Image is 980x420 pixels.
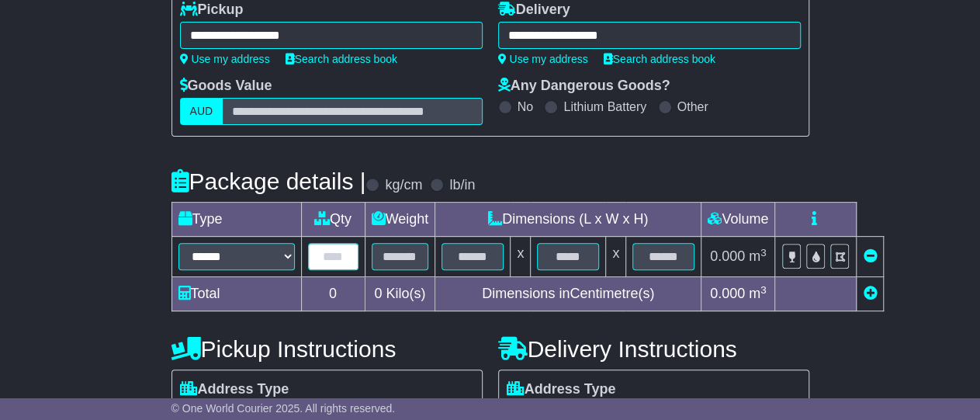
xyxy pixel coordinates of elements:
[171,402,396,415] span: © One World Courier 2025. All rights reserved.
[563,99,646,114] label: Lithium Battery
[606,237,626,277] td: x
[749,286,767,301] span: m
[710,286,745,301] span: 0.000
[498,2,570,19] label: Delivery
[180,381,289,398] label: Address Type
[301,203,365,237] td: Qty
[171,277,301,311] td: Total
[301,277,365,311] td: 0
[604,53,715,65] a: Search address book
[374,286,382,301] span: 0
[507,381,616,398] label: Address Type
[760,247,767,259] sup: 3
[498,78,670,95] label: Any Dangerous Goods?
[498,336,809,362] h4: Delivery Instructions
[749,248,767,264] span: m
[435,277,701,311] td: Dimensions in Centimetre(s)
[180,53,270,65] a: Use my address
[511,237,531,277] td: x
[365,203,435,237] td: Weight
[760,284,767,296] sup: 3
[518,99,533,114] label: No
[863,286,877,301] a: Add new item
[498,53,588,65] a: Use my address
[385,177,422,194] label: kg/cm
[180,98,223,125] label: AUD
[171,168,366,194] h4: Package details |
[435,203,701,237] td: Dimensions (L x W x H)
[286,53,397,65] a: Search address book
[180,78,272,95] label: Goods Value
[863,248,877,264] a: Remove this item
[171,336,483,362] h4: Pickup Instructions
[171,203,301,237] td: Type
[677,99,708,114] label: Other
[449,177,475,194] label: lb/in
[365,277,435,311] td: Kilo(s)
[180,2,244,19] label: Pickup
[701,203,775,237] td: Volume
[710,248,745,264] span: 0.000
